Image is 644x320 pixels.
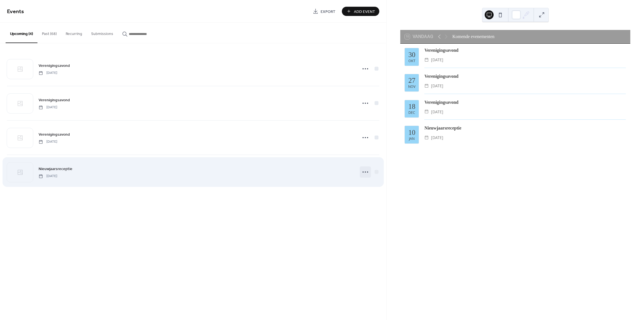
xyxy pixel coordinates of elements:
div: dec [408,111,415,115]
a: Nieuwjaarsreceptie [39,166,72,172]
div: Verenigingsavond [424,99,626,106]
div: ​ [424,109,429,115]
div: ​ [424,83,429,89]
span: Nieuwjaarsreceptie [39,166,72,172]
div: ​ [424,134,429,141]
div: nov [408,85,415,89]
div: okt [408,59,415,63]
button: Submissions [87,23,118,43]
span: [DATE] [39,70,57,76]
span: [DATE] [431,57,443,63]
div: ​ [424,57,429,63]
div: Nieuwjaarsreceptie [424,125,626,131]
span: Verenigingsavond [39,132,70,138]
span: Export [321,9,335,15]
div: 10 [408,129,415,136]
div: Komende evenementen [452,33,494,40]
div: jan [409,137,415,141]
button: Recurring [61,23,87,43]
span: Verenigingsavond [39,97,70,103]
span: [DATE] [431,134,443,141]
span: [DATE] [431,109,443,115]
span: Events [7,6,24,17]
a: Verenigingsavond [39,97,70,103]
button: Upcoming (4) [6,23,37,43]
span: [DATE] [39,105,57,110]
div: Verenigingsavond [424,73,626,80]
span: Verenigingsavond [39,63,70,69]
button: Past (68) [37,23,61,43]
button: Add Event [342,7,379,16]
span: [DATE] [39,174,57,179]
div: 30 [408,51,415,58]
span: Add Event [354,9,375,15]
div: 18 [408,103,415,110]
span: [DATE] [39,139,57,144]
div: Verenigingsavond [424,47,626,54]
div: 27 [408,77,415,84]
a: Verenigingsavond [39,62,70,69]
a: Verenigingsavond [39,131,70,138]
span: [DATE] [431,83,443,89]
a: Export [309,7,340,16]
